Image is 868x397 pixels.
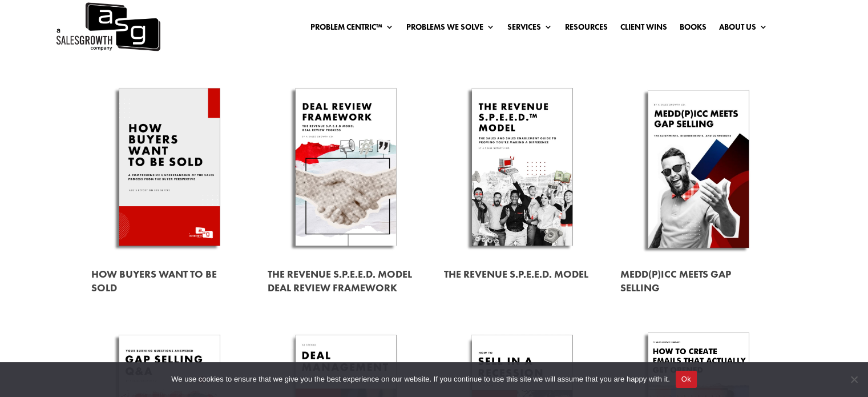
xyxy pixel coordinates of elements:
a: Client Wins [620,23,667,35]
a: Problem Centric™ [310,23,394,35]
a: About Us [719,23,768,35]
button: Ok [676,371,697,388]
a: Services [507,23,552,35]
a: Resources [565,23,608,35]
a: Problems We Solve [406,23,495,35]
span: No [848,374,859,385]
a: Books [680,23,706,35]
span: We use cookies to ensure that we give you the best experience on our website. If you continue to ... [171,374,669,385]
